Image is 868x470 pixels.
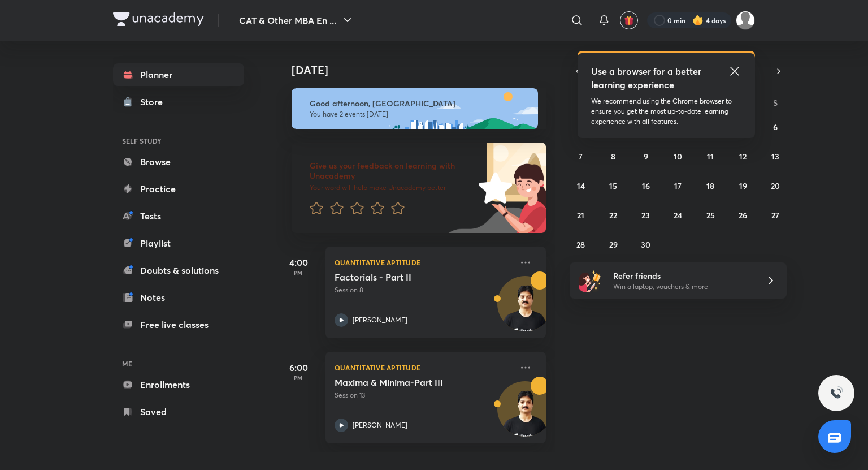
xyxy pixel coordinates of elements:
button: September 23, 2025 [637,206,655,224]
button: September 8, 2025 [604,147,622,165]
img: Nitin [736,11,755,30]
button: September 15, 2025 [604,176,622,195]
abbr: September 10, 2025 [674,151,682,162]
button: September 7, 2025 [572,147,590,165]
p: Win a laptop, vouchers & more [613,282,752,292]
p: Quantitative Aptitude [335,361,512,374]
button: September 17, 2025 [669,176,687,195]
img: Company Logo [113,12,204,26]
abbr: September 14, 2025 [577,180,585,191]
abbr: September 22, 2025 [609,210,617,221]
button: September 21, 2025 [572,206,590,224]
button: September 13, 2025 [766,147,784,165]
abbr: September 28, 2025 [576,239,585,250]
button: September 29, 2025 [604,235,622,253]
img: afternoon [292,88,538,129]
h6: Good afternoon, [GEOGRAPHIC_DATA] [310,98,528,109]
abbr: September 26, 2025 [739,210,747,221]
img: Avatar [498,387,552,442]
button: September 10, 2025 [669,147,687,165]
abbr: September 16, 2025 [642,180,650,191]
abbr: September 24, 2025 [674,210,682,221]
button: September 27, 2025 [766,206,784,224]
abbr: September 27, 2025 [771,210,779,221]
button: September 22, 2025 [604,206,622,224]
button: September 9, 2025 [637,147,655,165]
abbr: September 7, 2025 [579,151,583,162]
button: September 26, 2025 [734,206,752,224]
h5: Use a browser for a better learning experience [591,64,704,92]
h4: [DATE] [292,63,557,77]
p: You have 2 events [DATE] [310,110,528,119]
a: Notes [113,286,244,309]
h5: Factorials - Part II [335,271,475,283]
abbr: September 19, 2025 [739,180,747,191]
abbr: September 12, 2025 [739,151,747,162]
abbr: September 8, 2025 [611,151,615,162]
h5: 4:00 [276,256,321,269]
abbr: September 29, 2025 [609,239,618,250]
abbr: September 30, 2025 [641,239,650,250]
p: Session 8 [335,285,512,295]
div: Store [140,95,170,109]
button: September 16, 2025 [637,176,655,195]
a: Browse [113,150,244,173]
abbr: September 20, 2025 [771,180,780,191]
h6: SELF STUDY [113,131,244,150]
abbr: September 25, 2025 [706,210,715,221]
a: Enrollments [113,373,244,396]
abbr: September 21, 2025 [577,210,584,221]
p: Session 13 [335,390,512,400]
h6: Give us your feedback on learning with Unacademy [310,161,475,181]
abbr: September 23, 2025 [641,210,650,221]
button: September 12, 2025 [734,147,752,165]
a: Company Logo [113,12,204,29]
a: Practice [113,178,244,200]
p: [PERSON_NAME] [353,420,407,430]
abbr: September 9, 2025 [644,151,648,162]
p: We recommend using the Chrome browser to ensure you get the most up-to-date learning experience w... [591,96,741,127]
p: Your word will help make Unacademy better [310,183,475,192]
img: streak [692,15,704,26]
img: avatar [624,15,634,25]
img: feedback_image [440,143,546,233]
img: Avatar [498,282,552,337]
abbr: September 18, 2025 [706,180,714,191]
p: Quantitative Aptitude [335,256,512,269]
a: Store [113,90,244,113]
a: Playlist [113,232,244,255]
button: September 6, 2025 [766,118,784,136]
a: Tests [113,205,244,227]
button: September 14, 2025 [572,176,590,195]
abbr: Saturday [773,97,778,108]
button: September 19, 2025 [734,176,752,195]
button: avatar [620,11,638,29]
abbr: September 15, 2025 [609,180,617,191]
button: September 30, 2025 [637,235,655,253]
button: September 25, 2025 [701,206,719,224]
a: Free live classes [113,313,244,336]
abbr: September 13, 2025 [771,151,779,162]
button: September 24, 2025 [669,206,687,224]
button: CAT & Other MBA En ... [232,9,361,32]
p: PM [276,374,321,381]
abbr: September 17, 2025 [674,180,682,191]
a: Planner [113,63,244,86]
img: referral [579,269,601,292]
p: [PERSON_NAME] [353,315,407,325]
a: Saved [113,400,244,423]
button: September 11, 2025 [701,147,719,165]
button: September 20, 2025 [766,176,784,195]
abbr: September 11, 2025 [707,151,714,162]
p: PM [276,269,321,276]
h5: Maxima & Minima-Part III [335,377,475,388]
h5: 6:00 [276,361,321,374]
img: ttu [830,386,843,400]
button: September 18, 2025 [701,176,719,195]
button: September 28, 2025 [572,235,590,253]
h6: Refer friends [613,270,752,282]
abbr: September 6, 2025 [773,122,778,132]
a: Doubts & solutions [113,259,244,282]
h6: ME [113,354,244,373]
